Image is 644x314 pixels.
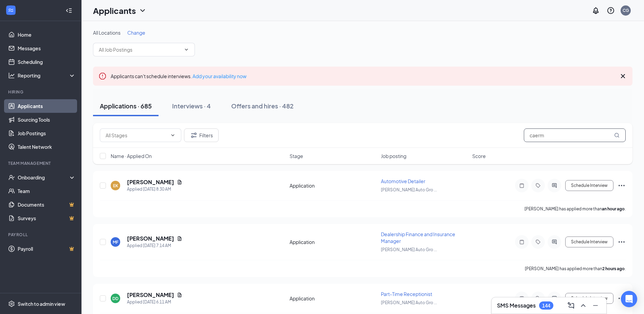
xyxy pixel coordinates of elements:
[18,113,76,126] a: Sourcing Tools
[127,299,182,306] div: Applied [DATE] 6:11 AM
[290,295,377,302] div: Application
[98,72,107,80] svg: Error
[472,153,486,159] span: Score
[566,300,576,311] button: ComposeMessage
[18,99,76,113] a: Applicants
[381,178,425,184] span: Automotive Detailer
[565,237,613,247] button: Schedule Interview
[18,242,76,256] a: PayrollCrown
[18,211,76,225] a: SurveysCrown
[381,187,437,192] span: [PERSON_NAME] Auto Gro ...
[127,186,182,193] div: Applied [DATE] 8:30 AM
[18,300,65,307] div: Switch to admin view
[127,242,182,249] div: Applied [DATE] 7:14 AM
[607,6,615,15] svg: QuestionInfo
[591,301,600,310] svg: Minimize
[592,6,600,15] svg: Notifications
[18,198,76,211] a: DocumentsCrown
[113,183,118,189] div: EK
[127,291,174,299] h5: [PERSON_NAME]
[565,293,613,304] button: Schedule Interview
[177,236,182,241] svg: Document
[290,239,377,245] div: Application
[18,55,76,69] a: Scheduling
[524,128,626,142] input: Search in applications
[190,131,198,139] svg: Filter
[534,239,542,245] svg: Tag
[381,153,406,159] span: Job posting
[127,30,145,36] span: Change
[112,296,118,301] div: DD
[106,132,167,139] input: All Stages
[18,28,76,41] a: Home
[8,300,15,307] svg: Settings
[192,73,246,79] a: Add your availability now
[18,140,76,154] a: Talent Network
[127,235,174,242] h5: [PERSON_NAME]
[290,182,377,189] div: Application
[8,72,15,79] svg: Analysis
[172,102,211,110] div: Interviews · 4
[93,30,121,36] span: All Locations
[623,7,629,13] div: CG
[525,266,626,272] p: [PERSON_NAME] has applied more than .
[602,266,625,271] b: 2 hours ago
[184,47,189,52] svg: ChevronDown
[602,206,625,211] b: an hour ago
[8,232,74,238] div: Payroll
[8,89,74,95] div: Hiring
[534,183,542,188] svg: Tag
[381,300,437,305] span: [PERSON_NAME] Auto Gro ...
[618,181,626,190] svg: Ellipses
[18,41,76,55] a: Messages
[534,296,542,301] svg: Tag
[550,183,558,188] svg: ActiveChat
[111,73,246,79] span: Applicants can't schedule interviews.
[550,239,558,245] svg: ActiveChat
[8,174,15,181] svg: UserCheck
[139,6,147,15] svg: ChevronDown
[518,296,526,301] svg: Note
[542,303,550,309] div: 144
[66,7,72,14] svg: Collapse
[111,153,152,159] span: Name · Applied On
[290,153,303,159] span: Stage
[518,239,526,245] svg: Note
[170,133,176,138] svg: ChevronDown
[18,72,76,79] div: Reporting
[619,72,627,80] svg: Cross
[184,128,219,142] button: Filter Filters
[565,180,613,191] button: Schedule Interview
[518,183,526,188] svg: Note
[525,206,626,212] p: [PERSON_NAME] has applied more than .
[618,294,626,302] svg: Ellipses
[7,7,14,14] svg: WorkstreamLogo
[381,247,437,252] span: [PERSON_NAME] Auto Gro ...
[177,292,182,298] svg: Document
[100,102,152,110] div: Applications · 685
[567,301,575,310] svg: ComposeMessage
[578,300,589,311] button: ChevronUp
[18,184,76,198] a: Team
[93,5,136,16] h1: Applicants
[18,126,76,140] a: Job Postings
[18,174,70,181] div: Onboarding
[231,102,294,110] div: Offers and hires · 482
[579,301,587,310] svg: ChevronUp
[618,238,626,246] svg: Ellipses
[381,291,432,297] span: Part-Time Receptionist
[614,133,620,138] svg: MagnifyingGlass
[381,231,455,244] span: Dealership Finance and Insurance Manager
[497,302,536,309] h3: SMS Messages
[621,291,637,307] div: Open Intercom Messenger
[127,178,174,186] h5: [PERSON_NAME]
[590,300,601,311] button: Minimize
[177,179,182,185] svg: Document
[99,46,181,53] input: All Job Postings
[550,296,558,301] svg: ActiveChat
[8,160,74,166] div: Team Management
[113,239,118,245] div: MF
